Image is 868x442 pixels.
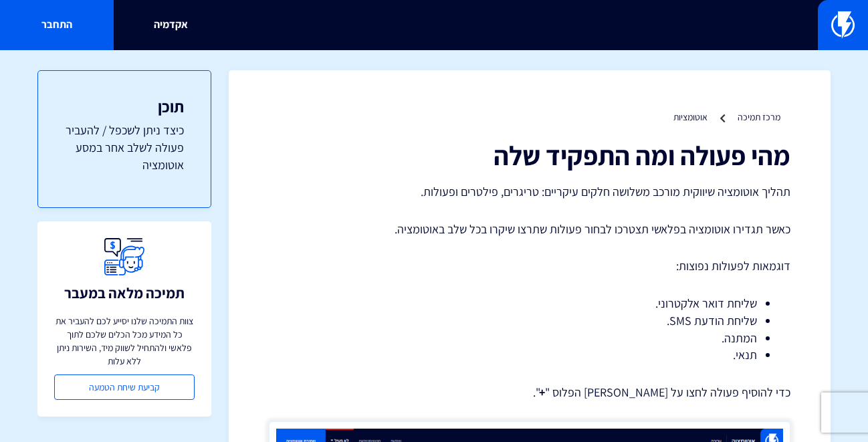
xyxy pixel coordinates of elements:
a: קביעת שיחת הטמעה [54,374,195,400]
h1: מהי פעולה ומה התפקיד שלה [269,140,790,170]
h3: תמיכה מלאה במעבר [64,285,185,301]
a: מרכז תמיכה [738,111,780,123]
li: המתנה. [302,330,757,347]
p: תהליך אוטומציה שיווקית מורכב משלושה חלקים עיקריים: טריגרים, פילטרים ופעולות. [269,183,790,201]
li: שליחת הודעת SMS. [302,312,757,330]
a: כיצד ניתן לשכפל / להעביר פעולה לשלב אחר במסע אוטומציה [65,122,184,173]
strong: + [539,384,545,400]
li: תנאי. [302,346,757,364]
p: כאשר תגדירו אוטומציה בפלאשי תצטרכו לבחור פעולות שתרצו שיקרו בכל שלב באוטומציה. [269,221,790,238]
li: שליחת דואר אלקטרוני. [302,295,757,312]
input: חיפוש מהיר... [174,10,695,41]
p: צוות התמיכה שלנו יסייע לכם להעביר את כל המידע מכל הכלים שלכם לתוך פלאשי ולהתחיל לשווק מיד, השירות... [54,314,195,368]
p: כדי להוסיף פעולה לחצו על [PERSON_NAME] הפלוס " ". [269,384,790,401]
p: דוגמאות לפעולות נפוצות: [269,257,790,275]
h3: תוכן [65,98,184,115]
a: אוטומציות [673,111,708,123]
